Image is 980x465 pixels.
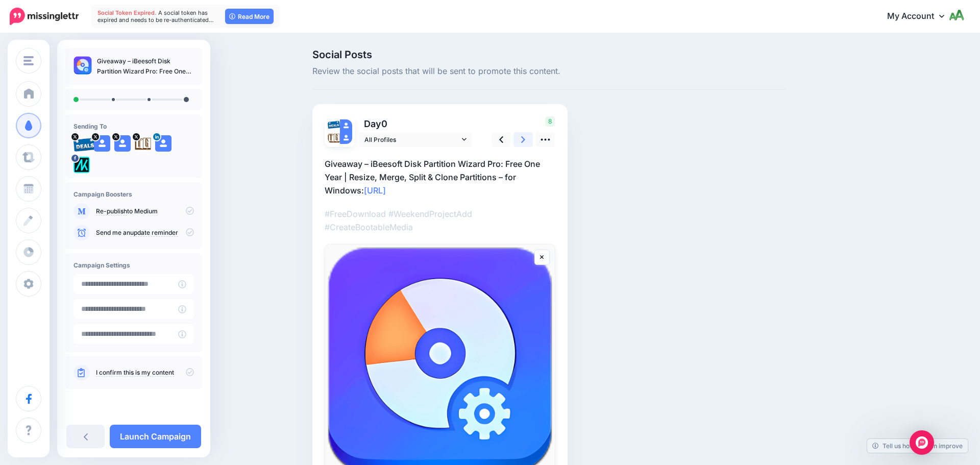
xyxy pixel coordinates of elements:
[867,439,968,453] a: Tell us how we can improve
[96,369,174,377] a: I confirm this is my content
[312,65,786,78] span: Review the social posts that will be sent to promote this content.
[910,430,934,455] div: Open Intercom Messenger
[325,207,555,234] p: #FreeDownload #WeekendProjectAdd #CreateBootableMedia
[10,8,79,25] img: Missinglettr
[325,157,555,197] p: Giveaway – iBeesoft Disk Partition Wizard Pro: Free One Year | Resize, Merge, Split & Clone Parti...
[364,134,459,145] span: All Profiles
[225,9,274,24] a: Read More
[340,132,352,144] img: user_default_image.png
[328,119,340,129] img: 95cf0fca748e57b5e67bba0a1d8b2b21-27699.png
[328,132,340,144] img: agK0rCH6-27705.jpg
[340,119,352,132] img: user_default_image.png
[96,207,194,216] p: to Medium
[130,229,178,237] a: update reminder
[23,56,34,65] img: menu.png
[73,123,194,130] h4: Sending To
[97,9,214,23] span: A social token has expired and needs to be re-authenticated…
[73,56,92,75] img: f2d3abbe9f2fe501c0e0860a76b3539a_thumb.jpg
[135,135,151,152] img: agK0rCH6-27705.jpg
[359,116,473,131] p: Day
[877,4,965,29] a: My Account
[114,135,131,152] img: user_default_image.png
[73,190,194,198] h4: Campaign Boosters
[97,9,157,16] span: Social Token Expired.
[545,116,555,127] span: 8
[94,135,110,152] img: user_default_image.png
[359,132,472,147] a: All Profiles
[97,56,194,77] p: Giveaway – iBeesoft Disk Partition Wizard Pro: Free One Year | Resize, Merge, Split & Clone Parti...
[96,207,127,215] a: Re-publish
[155,135,171,152] img: user_default_image.png
[96,228,194,237] p: Send me an
[364,185,386,195] a: [URL]
[73,157,90,173] img: 300371053_782866562685722_1733786435366177641_n-bsa128417.png
[73,135,96,152] img: 95cf0fca748e57b5e67bba0a1d8b2b21-27699.png
[381,118,387,129] span: 0
[73,261,194,269] h4: Campaign Settings
[312,50,786,60] span: Social Posts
